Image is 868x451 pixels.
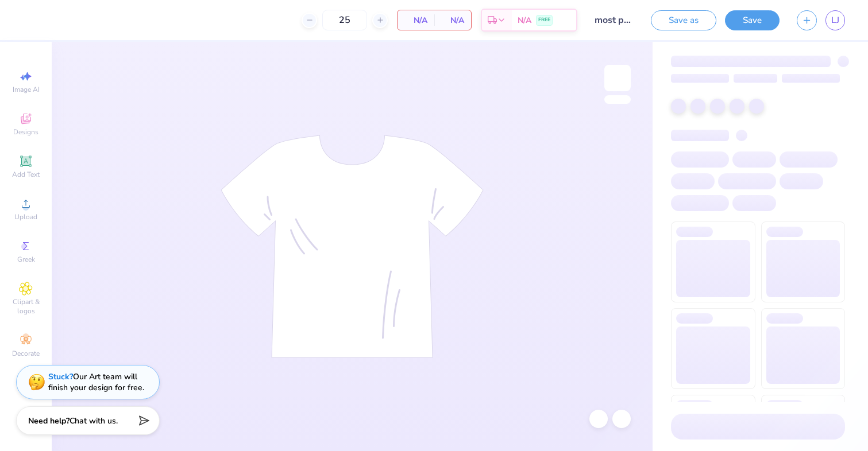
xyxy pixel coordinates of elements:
[13,85,40,94] span: Image AI
[6,297,46,316] span: Clipart & logos
[14,212,37,221] span: Upload
[28,415,70,426] strong: Need help?
[825,10,845,30] a: LJ
[586,9,642,32] input: Untitled Design
[48,371,144,393] div: Our Art team will finish your design for free.
[518,14,531,26] span: N/A
[651,10,716,30] button: Save as
[441,14,464,26] span: N/A
[12,170,40,179] span: Add Text
[12,349,40,358] span: Decorate
[725,10,780,30] button: Save
[13,127,38,137] span: Designs
[831,14,839,27] span: LJ
[48,371,73,382] strong: Stuck?
[404,14,427,26] span: N/A
[17,255,35,264] span: Greek
[538,16,550,24] span: FREE
[70,415,118,426] span: Chat with us.
[221,135,484,358] img: tee-skeleton.svg
[322,10,367,30] input: – –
